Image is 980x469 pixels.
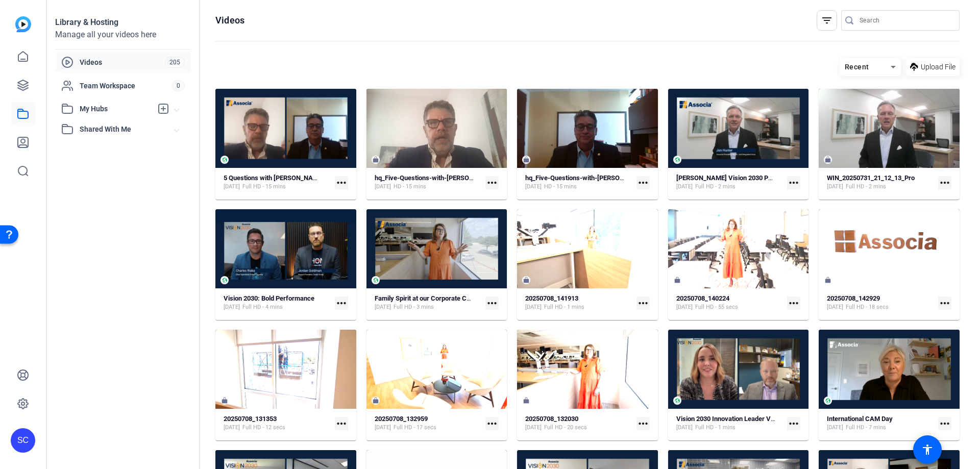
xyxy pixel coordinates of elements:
[525,174,632,191] a: hq_Five-Questions-with-[PERSON_NAME]-2025-07-09-17-10-30-976-0[DATE]HD - 15 mins
[827,183,843,191] span: [DATE]
[335,176,348,189] mat-icon: more_horiz
[695,303,738,311] span: Full HD - 55 secs
[375,174,582,182] strong: hq_Five-Questions-with-[PERSON_NAME]-2025-07-09-17-10-30-976-1
[242,424,285,432] span: Full HD - 12 secs
[827,174,915,182] strong: WIN_20250731_21_12_13_Pro
[165,57,185,68] span: 205
[787,417,800,430] mat-icon: more_horiz
[375,294,486,302] strong: Family Spirit at our Corporate Campus
[525,415,578,423] strong: 20250708_132030
[55,119,191,139] mat-expansion-panel-header: Shared With Me
[821,14,833,27] mat-icon: filter_list
[544,424,587,432] span: Full HD - 20 secs
[544,183,577,191] span: HD - 15 mins
[525,174,732,182] strong: hq_Five-Questions-with-[PERSON_NAME]-2025-07-09-17-10-30-976-0
[242,183,286,191] span: Full HD - 15 mins
[787,297,800,310] mat-icon: more_horiz
[525,294,578,302] strong: 20250708_141913
[827,303,843,311] span: [DATE]
[80,124,175,135] span: Shared With Me
[845,63,869,71] span: Recent
[846,183,886,191] span: Full HD - 2 mins
[938,297,951,310] mat-icon: more_horiz
[938,176,951,189] mat-icon: more_horiz
[80,57,165,67] span: Videos
[676,294,783,311] a: 20250708_140224[DATE]Full HD - 55 secs
[827,415,893,423] strong: International CAM Day
[906,58,960,76] button: Upload File
[676,294,729,302] strong: 20250708_140224
[224,294,331,311] a: Vision 2030: Bold Performance[DATE]Full HD - 4 mins
[846,303,889,311] span: Full HD - 18 secs
[827,174,934,191] a: WIN_20250731_21_12_13_Pro[DATE]Full HD - 2 mins
[525,303,542,311] span: [DATE]
[676,415,783,423] strong: Vision 2030 Innovation Leader Video
[215,14,244,27] h1: Videos
[525,415,632,432] a: 20250708_132030[DATE]Full HD - 20 secs
[921,62,955,72] span: Upload File
[375,294,482,311] a: Family Spirit at our Corporate Campus[DATE]Full HD - 3 mins
[335,297,348,310] mat-icon: more_horiz
[375,303,391,311] span: [DATE]
[375,183,391,191] span: [DATE]
[55,98,191,119] mat-expansion-panel-header: My Hubs
[224,174,324,182] strong: 5 Questions with [PERSON_NAME]
[921,443,934,456] mat-icon: accessibility
[224,294,314,302] strong: Vision 2030: Bold Performance
[375,174,482,191] a: hq_Five-Questions-with-[PERSON_NAME]-2025-07-09-17-10-30-976-1[DATE]HD - 15 mins
[485,417,499,430] mat-icon: more_horiz
[846,424,886,432] span: Full HD - 7 mins
[224,303,240,311] span: [DATE]
[224,183,240,191] span: [DATE]
[938,417,951,430] mat-icon: more_horiz
[636,176,650,189] mat-icon: more_horiz
[676,424,693,432] span: [DATE]
[676,174,783,191] a: [PERSON_NAME] Vision 2030 Parent Company[DATE]Full HD - 2 mins
[15,16,31,32] img: blue-gradient.svg
[676,415,783,432] a: Vision 2030 Innovation Leader Video[DATE]Full HD - 1 mins
[485,176,499,189] mat-icon: more_horiz
[394,424,436,432] span: Full HD - 17 secs
[676,183,693,191] span: [DATE]
[55,29,191,41] div: Manage all your videos here
[335,417,348,430] mat-icon: more_horiz
[224,174,331,191] a: 5 Questions with [PERSON_NAME][DATE]Full HD - 15 mins
[544,303,584,311] span: Full HD - 1 mins
[224,424,240,432] span: [DATE]
[827,424,843,432] span: [DATE]
[525,183,542,191] span: [DATE]
[827,294,934,311] a: 20250708_142929[DATE]Full HD - 18 secs
[676,303,693,311] span: [DATE]
[787,176,800,189] mat-icon: more_horiz
[375,415,482,432] a: 20250708_132959[DATE]Full HD - 17 secs
[242,303,283,311] span: Full HD - 4 mins
[224,415,331,432] a: 20250708_131353[DATE]Full HD - 12 secs
[224,415,277,423] strong: 20250708_131353
[827,294,880,302] strong: 20250708_142929
[695,424,736,432] span: Full HD - 1 mins
[485,297,499,310] mat-icon: more_horiz
[375,415,428,423] strong: 20250708_132959
[525,424,542,432] span: [DATE]
[11,428,35,453] div: SC
[375,424,391,432] span: [DATE]
[636,297,650,310] mat-icon: more_horiz
[827,415,934,432] a: International CAM Day[DATE]Full HD - 7 mins
[394,183,426,191] span: HD - 15 mins
[80,81,172,91] span: Team Workspace
[394,303,434,311] span: Full HD - 3 mins
[55,16,191,29] div: Library & Hosting
[172,80,185,91] span: 0
[525,294,632,311] a: 20250708_141913[DATE]Full HD - 1 mins
[636,417,650,430] mat-icon: more_horiz
[80,104,152,114] span: My Hubs
[695,183,736,191] span: Full HD - 2 mins
[676,174,813,182] strong: [PERSON_NAME] Vision 2030 Parent Company
[860,14,951,27] input: Search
